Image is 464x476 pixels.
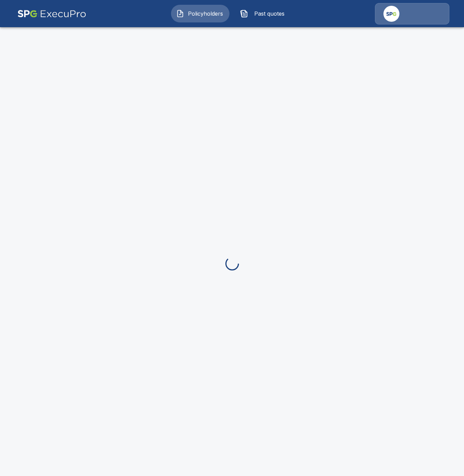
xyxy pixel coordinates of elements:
span: Policyholders [187,10,224,18]
img: Past quotes Icon [240,10,248,18]
img: AA Logo [17,3,86,24]
button: Policyholders IconPolicyholders [171,5,229,22]
span: Past quotes [251,10,288,18]
img: Policyholders Icon [176,10,184,18]
button: Past quotes IconPast quotes [235,5,293,22]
